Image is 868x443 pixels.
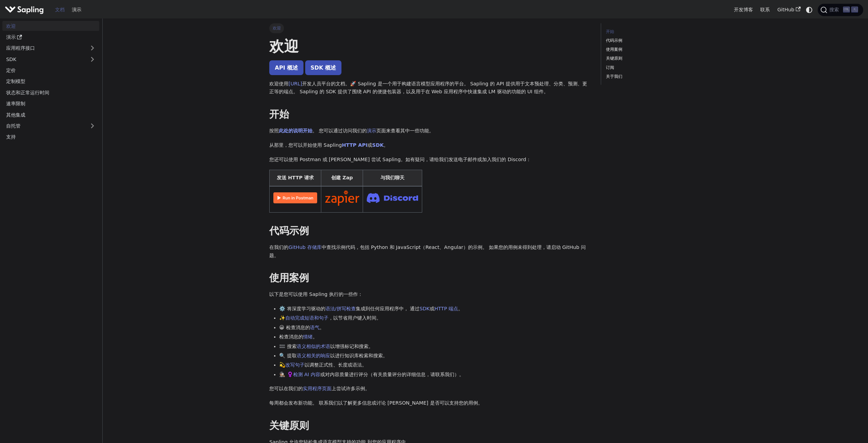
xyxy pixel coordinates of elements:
[86,43,99,53] button: 展开侧边栏类别“API”
[2,76,99,86] a: 定制模型
[2,54,86,64] a: SDK
[285,362,305,368] a: 改写句子
[606,46,699,53] a: 使用案例
[435,306,458,311] a: HTTP 端点
[68,4,85,15] a: 演示
[269,108,591,121] h2: 开始
[279,361,591,369] li: 💫 以调整正式性、长度或语法。
[5,5,46,15] a: Sapling.ai
[777,7,794,12] font: GitHub
[5,5,44,15] img: Sapling.ai
[279,343,591,351] li: 🟰 搜索 以增强标记和搜索。
[269,60,303,75] a: API 概述
[269,156,591,164] p: 您还可以使用 Postman 或 [PERSON_NAME] 尝试 Sapling。如有疑问，请给我们发送电子邮件或加入我们的 Discord：
[2,132,99,142] a: 支持
[279,314,591,322] li: ✨ ，以节省用户键入时间。
[606,55,699,62] a: 关键原则
[270,170,321,186] th: 发送 HTTP 请求
[269,80,591,96] p: 欢迎使用 开发人员平台的文档。🚀 Sapling 是一个用于构建语言模型应用程序的平台。 Sapling 的 API 提供用于文本预处理、分类、预测、更正等的端点。 Sapling 的 SDK ...
[827,7,843,13] span: 搜索
[297,344,330,349] a: 语义相似的术语
[269,290,591,299] p: 以下是您可以使用 Sapling 执行的一些作：
[269,141,591,149] p: 从那里，您可以开始使用 Sapling 或 。
[606,28,699,35] a: 开始
[279,333,591,341] li: 检查消息的 。
[273,192,317,203] img: Run in Postman
[2,65,99,75] a: 定价
[2,99,99,109] a: 速率限制
[6,34,16,40] font: 演示
[2,121,99,131] a: 自托管
[419,306,430,311] a: SDK
[321,170,363,186] th: 创建 Zap
[269,127,591,135] p: 按照 。 您可以通过访问我们的 页面来查看其中一些功能。
[2,87,99,97] a: 状态和正常运行时间
[818,4,863,16] button: 搜索 （Ctrl+K）
[303,334,313,339] a: 情绪
[288,244,321,250] a: GitHub 存储库
[606,64,699,71] a: 订阅
[310,325,320,330] a: 语气
[804,5,814,15] button: 在深色和浅色模式之间切换（当前为系统模式）
[279,324,591,332] li: 😀 检查消息的 。
[293,372,320,377] a: 检测 AI 内容
[2,43,86,53] a: 应用程序接口
[325,306,356,311] a: 语法/拼写检查
[342,142,367,148] a: HTTP API
[285,315,328,321] a: 自动完成短语和句子
[269,272,591,284] h2: 使用案例
[269,225,591,237] h2: 代码示例
[372,142,384,148] a: SDK
[279,128,312,133] a: 此处的说明开始
[305,60,342,75] a: SDK 概述
[279,352,591,360] li: 🔍 提取 以进行知识库检索和搜索。
[269,23,284,33] span: 欢迎
[606,73,699,80] a: 关于我们
[303,386,332,391] a: 实用程序页面
[606,37,699,44] a: 代码示例
[269,243,591,260] p: 在我们的 中查找示例代码，包括 Python 和 JavaScript（React、Angular）的示例。 如果您的用例未得到处理，请启动 GitHub 问题。
[51,4,68,15] a: 文档
[774,4,804,15] a: GitHub
[288,81,302,86] a: [URL]
[2,32,99,42] a: 演示
[367,191,418,205] img: 加入 Discord
[269,37,591,56] h1: 欢迎
[730,4,757,15] a: 开发博客
[269,399,591,407] p: 每周都会发布新功能。 联系我们以了解更多信息或讨论 [PERSON_NAME] 是否可以支持您的用例。
[756,4,774,15] a: 联系
[269,23,591,33] nav: 面包屑
[297,353,330,358] a: 语义相关的响应
[269,385,591,393] p: 您可以在我们的 上尝试许多示例。
[269,420,591,432] h2: 关键原则
[279,371,591,379] li: 🕵🏽 ♀️ 或对内容质量进行评分（有关质量评分的详细信息，请联系我们）。
[86,54,99,64] button: 展开侧边栏类别“SDK”
[325,190,359,206] img: 在 Zapier 中连接
[2,21,99,31] a: 欢迎
[367,128,376,133] a: 演示
[279,305,591,313] li: ⚙️ 将深度学习驱动的 集成到任何应用程序中， 通过 或 。
[2,110,99,120] a: 其他集成
[363,170,422,186] th: 与我们聊天
[851,7,858,13] kbd: K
